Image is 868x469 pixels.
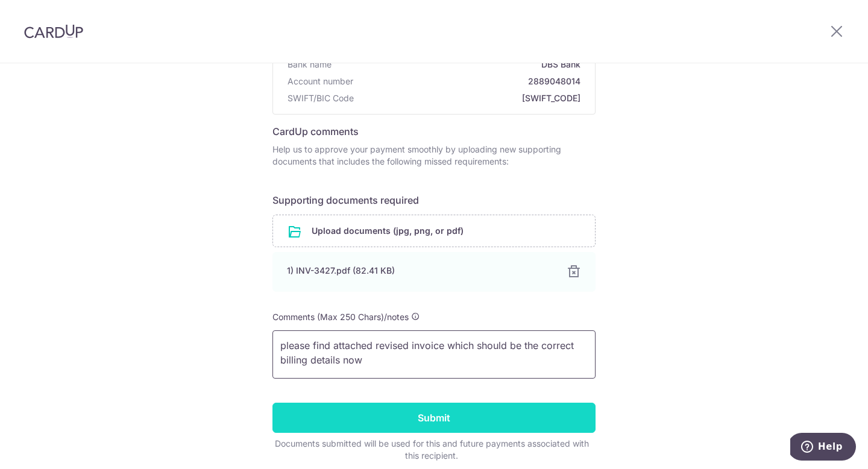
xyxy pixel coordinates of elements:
[272,403,596,433] input: Submit
[358,75,580,87] span: 2889048014
[359,92,580,104] span: [SWIFT_CODE]
[336,58,580,71] span: DBS Bank
[272,312,409,322] span: Comments (Max 250 Chars)/notes
[24,24,83,39] img: CardUp
[287,265,552,277] div: 1) INV-3427.pdf (82.41 KB)
[272,215,596,247] div: Upload documents (jpg, png, or pdf)
[288,75,353,87] span: Account number
[790,433,856,463] iframe: Opens a widget where you can find more information
[272,143,596,168] p: Help us to approve your payment smoothly by uploading new supporting documents that includes the ...
[288,58,332,71] span: Bank name
[288,92,354,104] span: SWIFT/BIC Code
[272,193,596,207] h6: Supporting documents required
[272,438,591,462] div: Documents submitted will be used for this and future payments associated with this recipient.
[272,124,596,139] h6: CardUp comments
